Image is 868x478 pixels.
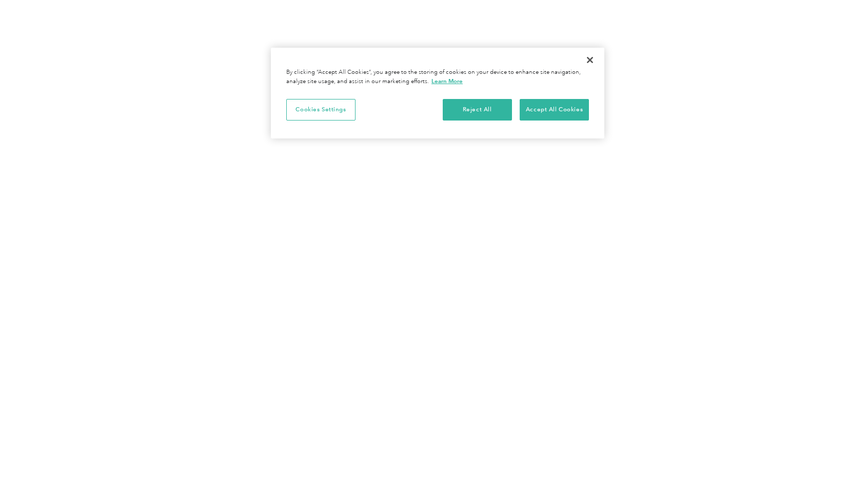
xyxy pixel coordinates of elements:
[520,99,589,121] button: Accept All Cookies
[271,48,604,138] div: Privacy
[286,68,589,86] div: By clicking “Accept All Cookies”, you agree to the storing of cookies on your device to enhance s...
[431,77,463,85] a: More information about your privacy, opens in a new tab
[579,49,601,71] button: Close
[443,99,512,121] button: Reject All
[271,48,604,138] div: Cookie banner
[286,99,356,121] button: Cookies Settings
